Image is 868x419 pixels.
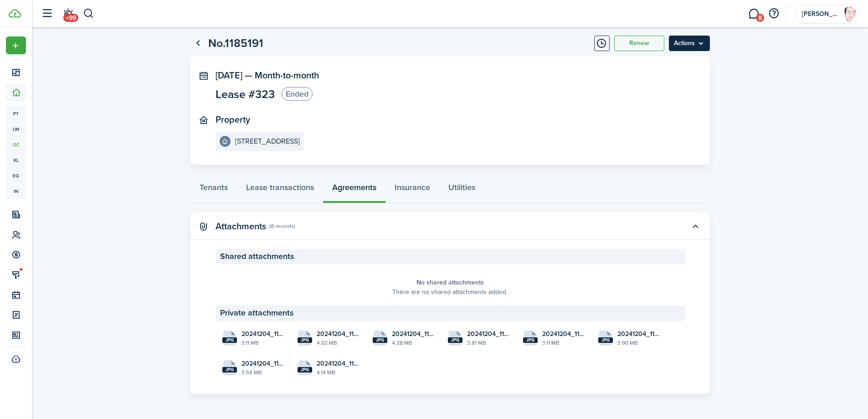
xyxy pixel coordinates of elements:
[190,36,206,51] a: Go back
[439,176,484,203] a: Utilities
[216,68,242,82] span: [DATE]
[59,2,77,26] a: Notifications
[617,329,660,339] span: 20241204_111713.jpg
[617,339,660,347] file-size: 3.90 MB
[448,331,462,346] file-icon: File
[373,331,387,346] file-icon: File
[598,337,613,343] file-extension: jpg
[222,367,237,372] file-extension: jpg
[190,176,237,203] a: Tenants
[6,168,26,183] a: eq
[614,36,664,51] button: Renew
[317,368,359,377] file-size: 4.14 MB
[6,137,26,152] a: oc
[237,176,323,203] a: Lease transactions
[317,339,359,347] file-size: 4.02 MB
[594,36,610,51] button: Timeline
[317,329,359,339] span: 20241204_113059.jpg
[216,221,266,232] panel-main-title: Attachments
[669,36,710,51] menu-btn: Actions
[448,337,462,343] file-extension: jpg
[298,360,312,375] file-icon: File
[222,331,237,346] file-icon: File
[416,278,484,287] panel-main-placeholder-title: No shared attachments
[745,2,762,26] a: Messaging
[392,287,508,297] panel-main-placeholder-description: There are no shared attachments added.
[6,121,26,137] a: un
[392,339,434,347] file-size: 4.28 MB
[756,14,764,22] span: 8
[241,329,284,339] span: 20241204_113105.jpg
[255,68,319,82] span: Month-to-month
[9,9,21,18] img: TenantCloud
[216,114,250,125] panel-main-title: Property
[190,249,710,394] panel-main-body: Toggle accordion
[222,360,237,375] file-icon: File
[6,106,26,121] a: pt
[38,5,56,22] button: Open sidebar
[523,331,538,346] file-icon: File
[6,183,26,199] a: in
[245,68,252,82] span: —
[688,218,703,234] button: Toggle accordion
[208,35,263,52] h1: No.1185191
[298,367,312,372] file-extension: jpg
[298,331,312,346] file-icon: File
[241,359,284,368] span: 20241204_111710.jpg
[669,36,710,51] button: Open menu
[6,152,26,168] a: kl
[241,368,284,377] file-size: 3.55 MB
[523,337,538,343] file-extension: jpg
[298,337,312,343] file-extension: jpg
[802,11,838,17] span: Chad
[216,305,685,321] panel-main-section-header: Private attachments
[216,88,275,100] span: Lease #323
[222,337,237,343] file-extension: jpg
[542,329,585,339] span: 20241204_113019.jpg
[373,337,387,343] file-extension: jpg
[842,7,857,21] img: Chad
[385,176,439,203] a: Insurance
[542,339,585,347] file-size: 3.11 MB
[235,137,300,145] e-details-info-title: [STREET_ADDRESS]
[317,359,359,368] span: 20241204_111705.jpg
[6,36,26,54] button: Open menu
[766,6,781,21] button: Open resource center
[63,14,78,22] span: +99
[282,87,313,101] status: Ended
[241,339,284,347] file-size: 3.11 MB
[216,249,685,264] panel-main-section-header: Shared attachments
[83,6,94,21] button: Search
[269,222,295,230] panel-main-subtitle: (8 records)
[467,339,509,347] file-size: 3.81 MB
[392,329,434,339] span: 20241204_113044.jpg
[467,329,509,339] span: 20241204_113024.jpg
[598,331,613,346] file-icon: File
